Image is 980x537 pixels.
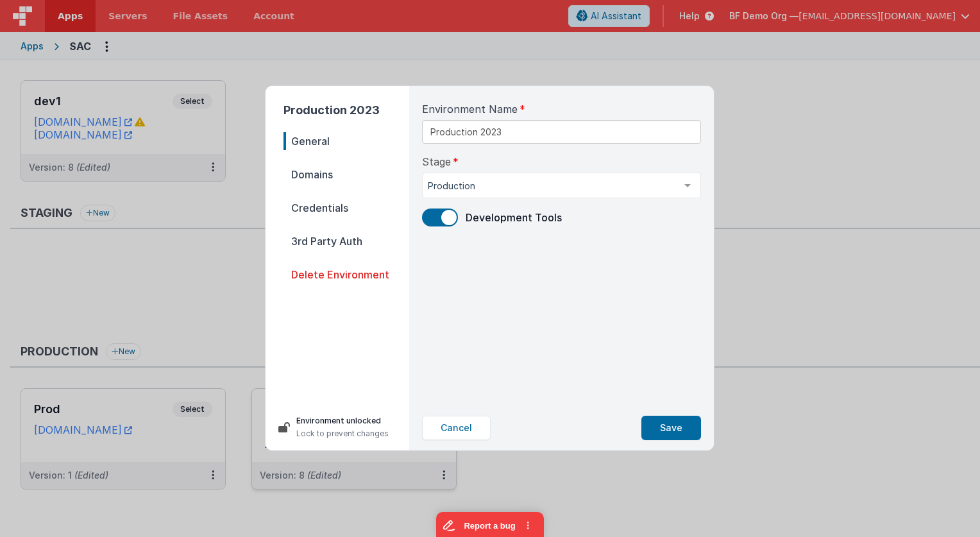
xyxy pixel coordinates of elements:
span: General [283,132,409,150]
span: Production [428,180,675,192]
span: Development Tools [466,211,562,224]
span: Domains [283,166,409,183]
span: Credentials [283,199,409,217]
button: Save [641,416,701,440]
button: Cancel [422,416,491,440]
h2: Production 2023 [283,101,409,119]
span: Delete Environment [283,266,409,284]
p: Environment unlocked [296,414,389,427]
span: Environment Name [422,101,518,117]
span: 3rd Party Auth [283,232,409,250]
p: Lock to prevent changes [296,427,389,440]
span: Stage [422,154,451,169]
